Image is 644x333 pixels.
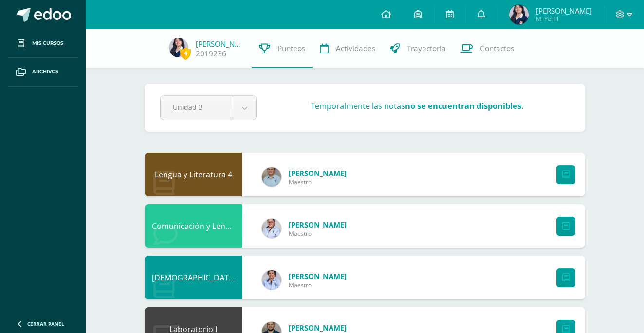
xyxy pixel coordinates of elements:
[289,220,347,229] span: [PERSON_NAME]
[180,47,191,59] span: 4
[383,29,453,68] a: Trayectoria
[536,15,592,23] span: Mi Perfil
[453,29,521,68] a: Contactos
[161,96,256,120] a: Unidad 3
[289,168,347,178] span: [PERSON_NAME]
[8,29,78,58] a: Mis cursos
[196,49,226,59] a: 2019236
[289,281,347,289] span: Maestro
[405,101,521,111] strong: no se encuentran disponibles
[313,29,383,68] a: Actividades
[173,96,221,119] span: Unidad 3
[480,43,514,53] span: Contactos
[145,153,242,196] div: Lengua y Literatura 4
[536,6,592,16] span: [PERSON_NAME]
[407,43,446,53] span: Trayectoria
[311,101,523,111] h3: Temporalmente las notas .
[289,229,347,238] span: Maestro
[32,68,58,76] span: Archivos
[252,29,313,68] a: Punteos
[196,39,244,49] a: [PERSON_NAME]
[289,178,347,186] span: Maestro
[145,204,242,248] div: Comunicación y Lenguaje L3 (Inglés Técnico) 4
[336,43,375,53] span: Actividades
[8,58,78,87] a: Archivos
[262,270,281,290] img: e596f989ff77b806b21d74f54c230562.png
[509,5,529,24] img: be204d0af1a65b80fd24d59c432c642a.png
[289,271,347,281] span: [PERSON_NAME]
[289,323,347,333] span: [PERSON_NAME]
[277,43,305,53] span: Punteos
[262,167,281,187] img: 5b95fb31ce165f59b8e7309a55f651c9.png
[262,219,281,238] img: 2ae3b50cfd2585439a92959790b77830.png
[145,256,242,299] div: Evangelización
[169,38,188,57] img: be204d0af1a65b80fd24d59c432c642a.png
[27,320,64,327] span: Cerrar panel
[32,39,63,47] span: Mis cursos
